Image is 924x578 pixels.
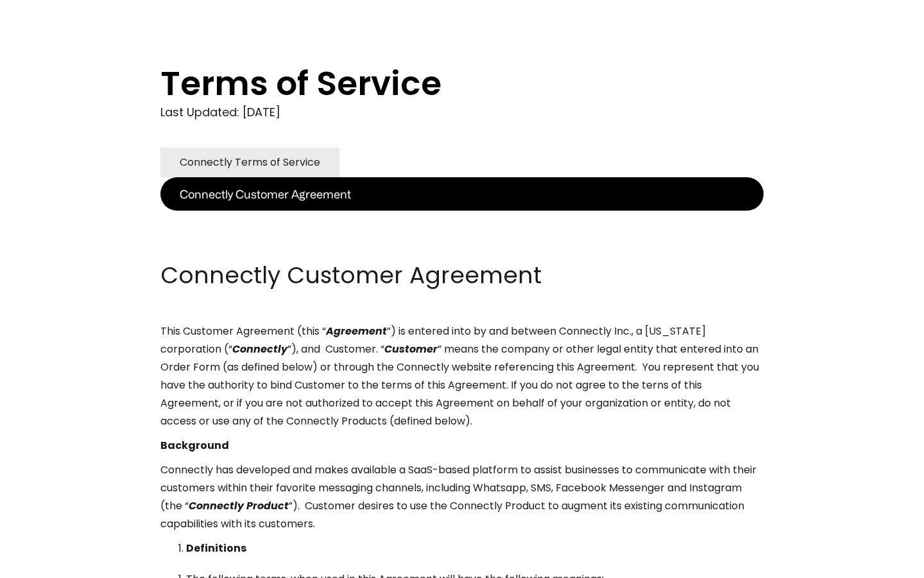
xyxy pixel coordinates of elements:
[160,322,764,430] p: This Customer Agreement (this “ ”) is entered into by and between Connectly Inc., a [US_STATE] co...
[180,185,351,203] div: Connectly Customer Agreement
[160,211,764,229] p: ‍
[384,342,438,356] em: Customer
[186,541,246,556] strong: Definitions
[326,324,387,338] em: Agreement
[180,153,320,171] div: Connectly Terms of Service
[232,342,287,356] em: Connectly
[160,64,712,103] h1: Terms of Service
[160,103,764,122] div: Last Updated: [DATE]
[160,461,764,533] p: Connectly has developed and makes available a SaaS-based platform to assist businesses to communi...
[26,556,77,574] ul: Language list
[160,259,764,292] h2: Connectly Customer Agreement
[160,235,764,253] p: ‍
[189,498,289,513] em: Connectly Product
[160,438,229,453] strong: Background
[13,554,77,574] aside: Language selected: English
